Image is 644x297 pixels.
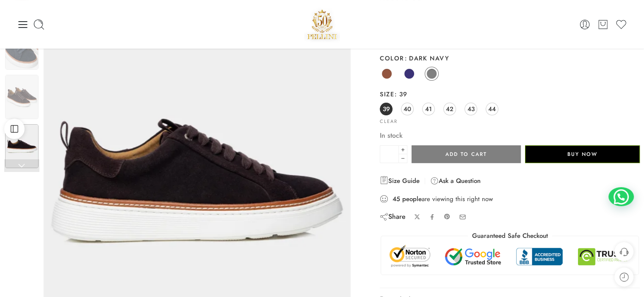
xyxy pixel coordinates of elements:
span: 42 [446,103,453,114]
span: 40 [404,103,411,114]
a: 39 [380,103,392,115]
input: Product quantity [380,145,399,163]
a: 40 [401,103,414,115]
a: Pellini - [304,6,340,42]
a: Pin on Pinterest [444,213,451,220]
img: Pellini [304,6,340,42]
a: 42 [443,103,456,115]
span: 39 [394,90,407,98]
label: Size [380,90,640,98]
img: grey [5,124,39,168]
label: Color [380,54,640,63]
div: Share [380,212,406,221]
strong: 45 [392,195,400,203]
button: Add to cart [412,145,521,163]
span: Dark Navy [404,54,450,63]
a: Wishlist [615,19,627,30]
span: 41 [425,103,432,114]
span: 39 [383,103,390,114]
strong: people [402,195,422,203]
a: 41 [422,103,435,115]
span: 44 [488,103,496,114]
a: Share on X [414,214,420,220]
a: Cart [597,19,609,30]
a: Clear options [380,119,398,124]
button: Buy Now [525,145,640,163]
a: Share on Facebook [429,214,435,220]
img: Trust [387,245,632,268]
a: Size Guide [380,176,420,186]
a: Email to your friends [459,213,466,221]
img: grey [5,75,39,119]
div: are viewing this right now [380,194,640,204]
span: 43 [467,103,475,114]
a: 43 [464,103,477,115]
a: Login / Register [579,19,591,30]
legend: Guaranteed Safe Checkout [468,232,552,240]
p: In stock [380,130,640,141]
a: 44 [486,103,498,115]
a: Ask a Question [430,176,481,186]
